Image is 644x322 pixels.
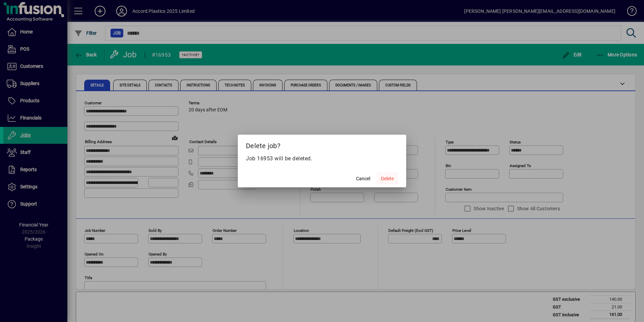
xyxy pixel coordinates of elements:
[246,155,398,163] p: Job 16953 will be deleted.
[356,175,370,182] span: Cancel
[352,172,374,185] button: Cancel
[238,135,406,154] h2: Delete job?
[381,175,394,182] span: Delete
[377,172,398,185] button: Delete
